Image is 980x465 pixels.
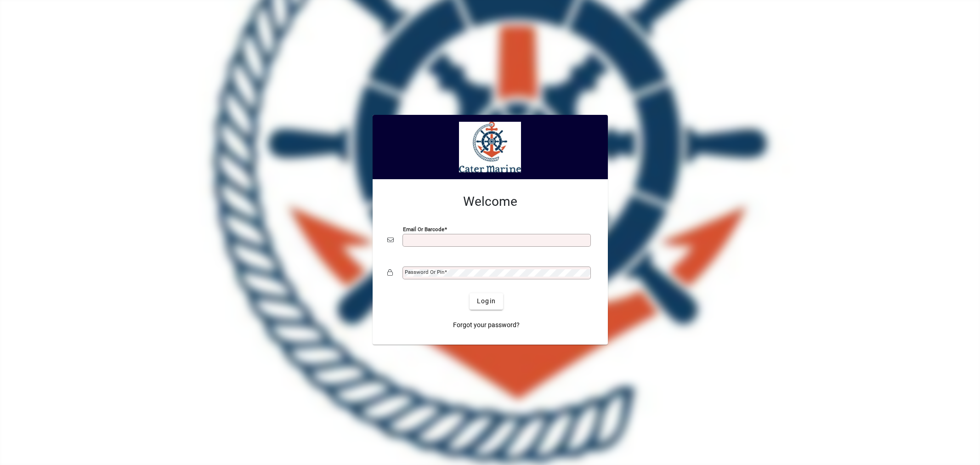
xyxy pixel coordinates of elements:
[403,226,444,232] mat-label: Email or Barcode
[449,317,523,334] a: Forgot your password?
[453,320,520,330] span: Forgot your password?
[405,269,444,275] mat-label: Password or Pin
[387,194,593,210] h2: Welcome
[477,296,496,306] span: Login
[470,293,503,310] button: Login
